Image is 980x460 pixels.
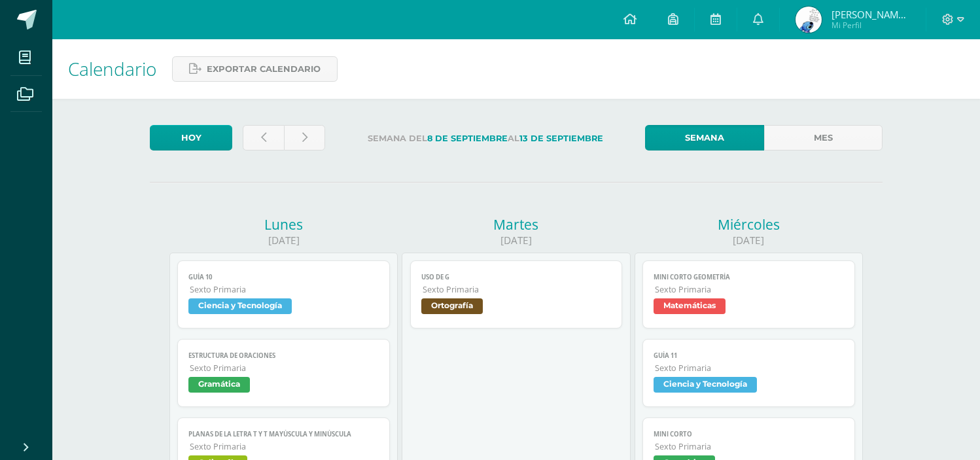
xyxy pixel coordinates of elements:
[190,363,379,374] span: Sexto Primaria
[402,215,630,234] div: Martes
[421,273,612,281] span: Uso de g
[635,234,863,247] div: [DATE]
[410,260,623,328] a: Uso de gSexto PrimariaOrtografía
[642,260,855,328] a: Mini corto geometríaSexto PrimariaMatemáticas
[635,215,863,234] div: Miércoles
[645,125,763,150] a: Semana
[427,133,508,143] strong: 8 de Septiembre
[190,284,379,295] span: Sexto Primaria
[177,339,390,407] a: Estructura de oracionesSexto PrimariaGramática
[188,273,379,281] span: Guía 10
[654,273,844,281] span: Mini corto geometría
[423,284,612,295] span: Sexto Primaria
[796,7,822,33] img: 2f3557b5a2cbc9257661ae254945c66b.png
[519,133,603,143] strong: 13 de Septiembre
[336,125,635,152] label: Semana del al
[188,351,379,360] span: Estructura de oraciones
[831,8,910,21] span: [PERSON_NAME][US_STATE]
[188,377,250,393] span: Gramática
[188,298,292,314] span: Ciencia y Tecnología
[188,430,379,438] span: PLANAS DE LA LETRA T y t mayúscula y minúscula
[654,298,726,314] span: Matemáticas
[655,363,844,374] span: Sexto Primaria
[654,430,844,438] span: Mini corto
[207,57,321,81] span: Exportar calendario
[172,56,338,82] a: Exportar calendario
[169,215,398,234] div: Lunes
[68,56,156,81] span: Calendario
[150,125,232,150] a: Hoy
[654,377,757,393] span: Ciencia y Tecnología
[764,125,883,150] a: Mes
[421,298,483,314] span: Ortografía
[402,234,630,247] div: [DATE]
[169,234,398,247] div: [DATE]
[655,441,844,452] span: Sexto Primaria
[190,441,379,452] span: Sexto Primaria
[831,20,910,31] span: Mi Perfil
[654,351,844,360] span: Guía 11
[177,260,390,328] a: Guía 10Sexto PrimariaCiencia y Tecnología
[642,339,855,407] a: Guía 11Sexto PrimariaCiencia y Tecnología
[655,284,844,295] span: Sexto Primaria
